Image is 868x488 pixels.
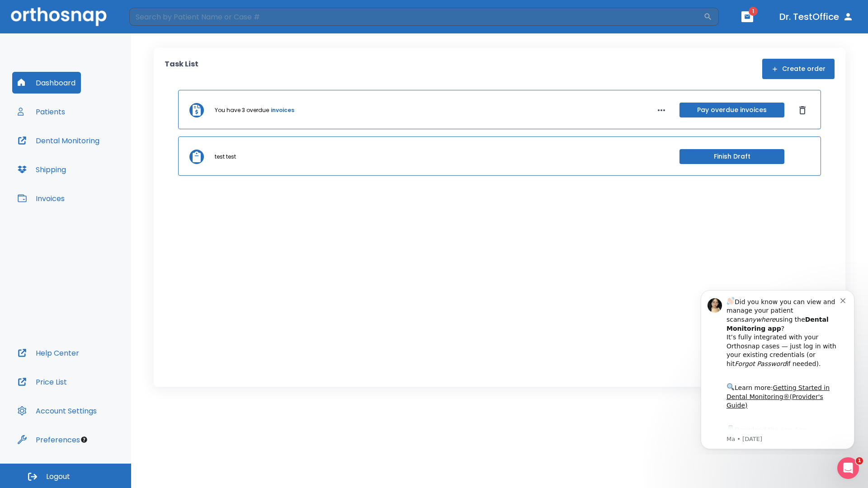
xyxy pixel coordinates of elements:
[153,14,160,21] button: Dismiss notification
[749,7,758,16] span: 1
[12,72,81,94] button: Dashboard
[12,101,71,122] button: Patients
[12,429,85,450] button: Preferences
[679,149,784,164] button: Finish Draft
[39,144,120,160] a: App Store
[39,142,153,188] div: Download the app: | ​ Let us know if you need help getting started!
[679,103,784,117] button: Pay overdue invoices
[12,130,105,151] button: Dental Monitoring
[856,457,863,465] span: 1
[12,342,85,364] button: Help Center
[12,159,71,180] button: Shipping
[12,188,70,209] button: Invoices
[687,282,868,455] iframe: Intercom notifications message
[215,106,269,114] p: You have 3 overdue
[39,153,153,161] p: Message from Ma, sent 5w ago
[129,8,703,26] input: Search by Patient Name or Case #
[271,106,294,114] a: invoices
[11,7,107,26] img: Orthosnap
[46,472,70,482] span: Logout
[776,9,857,25] button: Dr. TestOffice
[837,457,859,479] iframe: Intercom live chat
[165,59,198,79] p: Task List
[215,153,236,161] p: test test
[80,436,88,444] div: Tooltip anchor
[12,400,102,422] button: Account Settings
[12,371,72,393] button: Price List
[795,103,810,117] button: Dismiss
[762,59,835,79] button: Create order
